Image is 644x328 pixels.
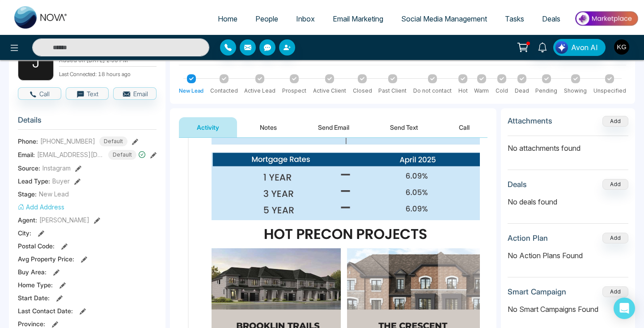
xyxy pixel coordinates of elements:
[37,150,104,159] span: [EMAIL_ADDRESS][DOMAIN_NAME]
[242,117,295,137] button: Notes
[179,87,203,95] div: New Lead
[18,115,157,129] h3: Details
[392,10,496,27] a: Social Media Management
[508,180,527,189] h3: Deals
[564,87,587,95] div: Showing
[18,176,50,186] span: Lead Type:
[300,117,367,137] button: Send Email
[571,42,598,53] span: Avon AI
[210,87,238,95] div: Contacted
[602,286,628,297] button: Add
[542,14,560,23] span: Deals
[602,116,628,127] button: Add
[18,163,40,173] span: Source:
[313,87,346,95] div: Active Client
[255,14,278,23] span: People
[282,87,306,95] div: Prospect
[458,87,468,95] div: Hot
[508,136,628,153] p: No attachments found
[614,298,635,319] div: Open Intercom Messenger
[496,87,508,95] div: Cold
[14,6,68,29] img: Nova CRM Logo
[593,87,626,95] div: Unspecified
[508,304,628,315] p: No Smart Campaigns Found
[18,267,47,277] span: Buy Area :
[555,41,568,54] img: Lead Flow
[508,250,628,261] p: No Action Plans Found
[508,196,628,207] p: No deals found
[113,87,157,100] button: Email
[533,10,569,27] a: Deals
[99,136,127,146] span: Default
[18,87,61,100] button: Call
[508,234,548,243] h3: Action Plan
[574,9,639,29] img: Market-place.gif
[18,241,55,251] span: Postal Code :
[602,117,628,124] span: Add
[535,87,557,95] div: Pending
[179,117,237,137] button: Activity
[324,10,392,27] a: Email Marketing
[18,150,35,159] span: Email:
[18,228,31,238] span: City :
[66,87,109,100] button: Text
[18,215,37,225] span: Agent:
[296,14,315,23] span: Inbox
[515,87,529,95] div: Dead
[108,150,136,160] span: Default
[39,215,89,225] span: [PERSON_NAME]
[18,293,50,302] span: Start Date :
[508,287,566,296] h3: Smart Campaign
[18,45,54,81] div: J
[553,39,606,56] button: Avon AI
[18,136,38,146] span: Phone:
[244,87,275,95] div: Active Lead
[218,14,237,23] span: Home
[474,87,489,95] div: Warm
[18,254,74,264] span: Avg Property Price :
[441,117,487,137] button: Call
[18,280,53,290] span: Home Type :
[59,56,157,64] p: Added on [DATE] 2:56 PM
[372,117,436,137] button: Send Text
[287,10,324,27] a: Inbox
[40,136,95,146] span: [PHONE_NUMBER]
[508,116,552,125] h3: Attachments
[18,202,64,212] button: Add Address
[614,39,629,55] img: User Avatar
[378,87,407,95] div: Past Client
[401,14,487,23] span: Social Media Management
[505,14,524,23] span: Tasks
[18,189,37,199] span: Stage:
[602,179,628,190] button: Add
[246,10,287,27] a: People
[209,10,246,27] a: Home
[42,163,71,173] span: Instagram
[353,87,372,95] div: Closed
[39,189,69,199] span: New Lead
[333,14,383,23] span: Email Marketing
[413,87,452,95] div: Do not contact
[496,10,533,27] a: Tasks
[59,68,157,78] p: Last Connected: 18 hours ago
[18,306,73,315] span: Last Contact Date :
[52,176,70,186] span: Buyer
[602,233,628,243] button: Add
